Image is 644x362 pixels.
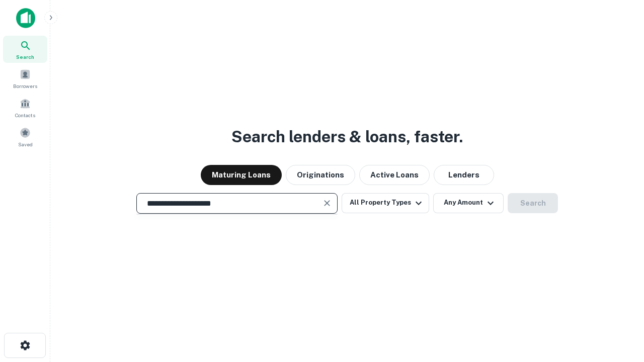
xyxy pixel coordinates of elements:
[320,196,334,210] button: Clear
[342,193,429,213] button: All Property Types
[3,65,47,92] a: Borrowers
[3,123,47,150] a: Saved
[433,193,504,213] button: Any Amount
[16,53,34,61] span: Search
[359,165,430,185] button: Active Loans
[3,94,47,121] a: Contacts
[15,111,35,119] span: Contacts
[434,165,494,185] button: Lenders
[3,36,47,63] a: Search
[201,165,282,185] button: Maturing Loans
[16,8,35,28] img: capitalize-icon.png
[594,282,644,330] iframe: Chat Widget
[13,82,37,90] span: Borrowers
[231,125,463,149] h3: Search lenders & loans, faster.
[18,140,33,148] span: Saved
[286,165,355,185] button: Originations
